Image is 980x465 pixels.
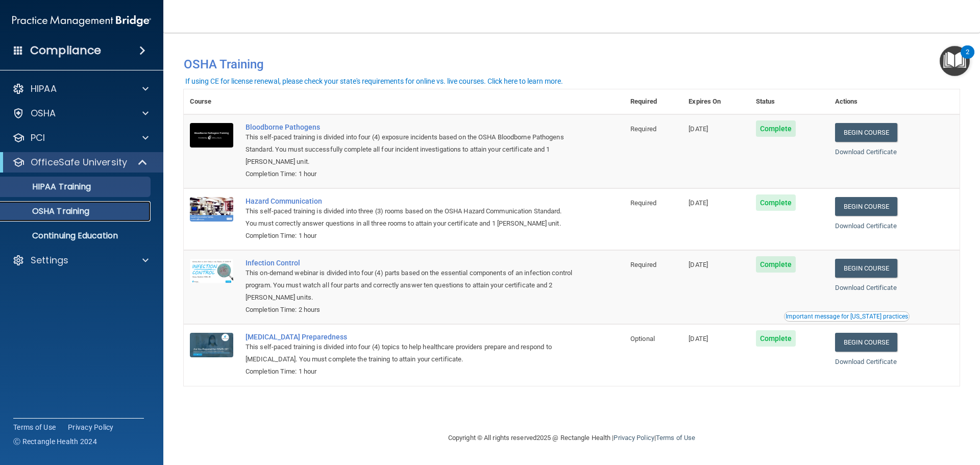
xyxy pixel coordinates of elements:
a: Download Certificate [835,284,897,291]
a: Bloodborne Pathogens [246,123,573,131]
span: [DATE] [689,199,708,207]
p: HIPAA [31,83,57,95]
th: Required [624,89,682,114]
p: HIPAA Training [7,182,91,192]
span: Complete [756,256,796,273]
a: OfficeSafe University [12,156,148,168]
div: Completion Time: 2 hours [246,304,573,316]
th: Expires On [682,89,749,114]
a: Begin Course [835,259,897,278]
iframe: Drift Widget Chat Controller [803,393,968,433]
a: Infection Control [246,259,573,267]
div: Completion Time: 1 hour [246,365,573,378]
th: Actions [829,89,960,114]
a: Begin Course [835,333,897,352]
div: This on-demand webinar is divided into four (4) parts based on the essential components of an inf... [246,267,573,304]
p: PCI [31,132,45,144]
a: Begin Course [835,123,897,142]
p: OSHA Training [7,206,89,216]
div: This self-paced training is divided into three (3) rooms based on the OSHA Hazard Communication S... [246,205,573,230]
a: Hazard Communication [246,197,573,205]
div: Important message for [US_STATE] practices [786,313,908,320]
span: Required [630,199,656,207]
h4: Compliance [30,43,101,58]
button: Read this if you are a dental practitioner in the state of CA [784,311,910,322]
a: Download Certificate [835,148,897,156]
h4: OSHA Training [184,57,960,71]
div: This self-paced training is divided into four (4) topics to help healthcare providers prepare and... [246,341,573,365]
div: Copyright © All rights reserved 2025 @ Rectangle Health | | [385,422,758,454]
a: Settings [12,254,149,266]
a: Download Certificate [835,222,897,230]
span: Complete [756,330,796,347]
div: This self-paced training is divided into four (4) exposure incidents based on the OSHA Bloodborne... [246,131,573,168]
div: If using CE for license renewal, please check your state's requirements for online vs. live cours... [185,78,563,85]
span: Complete [756,194,796,211]
span: Required [630,125,656,133]
span: Complete [756,120,796,137]
button: If using CE for license renewal, please check your state's requirements for online vs. live cours... [184,76,565,86]
p: Continuing Education [7,231,146,241]
span: Optional [630,335,655,342]
a: Privacy Policy [614,434,654,442]
a: [MEDICAL_DATA] Preparedness [246,333,573,341]
th: Course [184,89,239,114]
div: Completion Time: 1 hour [246,230,573,242]
span: Ⓒ Rectangle Health 2024 [13,436,97,447]
span: Required [630,261,656,268]
a: Download Certificate [835,358,897,365]
div: Completion Time: 1 hour [246,168,573,180]
p: OfficeSafe University [31,156,127,168]
button: Open Resource Center, 2 new notifications [940,46,970,76]
a: Terms of Use [656,434,695,442]
th: Status [750,89,829,114]
span: [DATE] [689,125,708,133]
a: HIPAA [12,83,149,95]
span: [DATE] [689,261,708,268]
a: Terms of Use [13,422,56,432]
img: PMB logo [12,11,151,31]
a: OSHA [12,107,149,119]
span: [DATE] [689,335,708,342]
p: OSHA [31,107,56,119]
div: 2 [966,52,969,65]
p: Settings [31,254,68,266]
a: PCI [12,132,149,144]
a: Begin Course [835,197,897,216]
a: Privacy Policy [68,422,114,432]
